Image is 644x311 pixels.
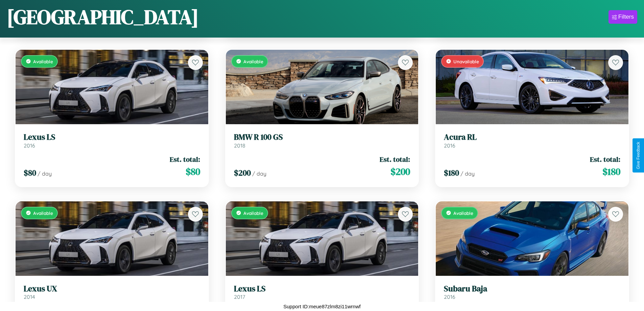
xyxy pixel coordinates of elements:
[444,293,455,300] span: 2016
[234,132,410,149] a: BMW R 100 GS2018
[24,284,200,294] h3: Lexus UX
[234,142,245,149] span: 2018
[636,142,641,169] div: Give Feedback
[234,284,410,294] h3: Lexus LS
[252,170,266,177] span: / day
[390,165,410,178] span: $ 200
[453,210,473,216] span: Available
[38,170,52,177] span: / day
[170,154,200,164] span: Est. total:
[618,14,634,20] div: Filters
[24,167,36,178] span: $ 80
[283,302,360,311] p: Support ID: meue87zlm8zi11wrnwf
[590,154,620,164] span: Est. total:
[243,59,263,64] span: Available
[33,210,53,216] span: Available
[234,132,410,142] h3: BMW R 100 GS
[24,284,200,301] a: Lexus UX2014
[460,170,475,177] span: / day
[24,132,200,149] a: Lexus LS2016
[234,293,245,300] span: 2017
[243,210,263,216] span: Available
[444,167,459,178] span: $ 180
[186,165,200,178] span: $ 80
[444,284,620,294] h3: Subaru Baja
[24,293,35,300] span: 2014
[444,132,620,149] a: Acura RL2016
[380,154,410,164] span: Est. total:
[234,284,410,301] a: Lexus LS2017
[602,165,620,178] span: $ 180
[609,10,637,24] button: Filters
[24,142,35,149] span: 2016
[444,132,620,142] h3: Acura RL
[444,142,455,149] span: 2016
[234,167,251,178] span: $ 200
[453,59,479,64] span: Unavailable
[24,132,200,142] h3: Lexus LS
[7,3,199,31] h1: [GEOGRAPHIC_DATA]
[33,59,53,64] span: Available
[444,284,620,301] a: Subaru Baja2016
